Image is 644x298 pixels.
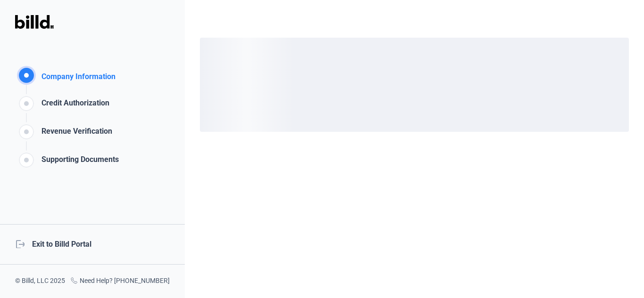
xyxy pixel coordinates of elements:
[38,97,109,113] div: Credit Authorization
[200,38,629,132] div: loading
[15,239,25,248] mat-icon: logout
[38,154,119,169] div: Supporting Documents
[38,126,112,141] div: Revenue Verification
[15,15,54,29] img: Billd Logo
[38,71,116,85] div: Company Information
[70,276,170,287] div: Need Help? [PHONE_NUMBER]
[15,276,65,287] div: © Billd, LLC 2025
